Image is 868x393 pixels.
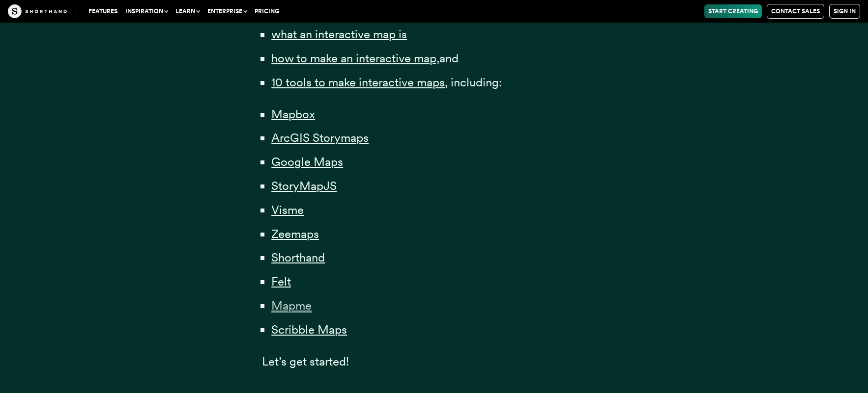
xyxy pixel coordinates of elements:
[271,250,325,264] a: Shorthand
[271,131,369,145] a: ArcGIS Storymaps
[251,4,283,18] a: Pricing
[271,155,343,169] a: Google Maps
[271,179,337,193] a: StoryMapJS
[271,51,439,65] a: how to make an interactive map,
[271,227,319,241] a: Zeemaps
[271,322,347,337] a: Scribble Maps
[85,4,121,18] a: Features
[203,4,251,18] button: Enterprise
[262,354,349,368] span: Let’s get started!
[172,4,203,18] button: Learn
[704,4,762,18] a: Start Creating
[271,203,304,217] a: Visme
[439,51,459,65] span: and
[271,298,312,313] span: Mapme
[271,27,407,41] a: what an interactive map is
[121,4,172,18] button: Inspiration
[271,107,315,121] a: Mapbox
[829,4,860,19] a: Sign in
[271,298,312,313] a: Mapme
[445,75,502,89] span: , including:
[271,274,291,288] a: Felt
[767,4,824,19] a: Contact Sales
[8,4,67,18] img: The Craft
[271,75,445,89] a: 10 tools to make interactive maps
